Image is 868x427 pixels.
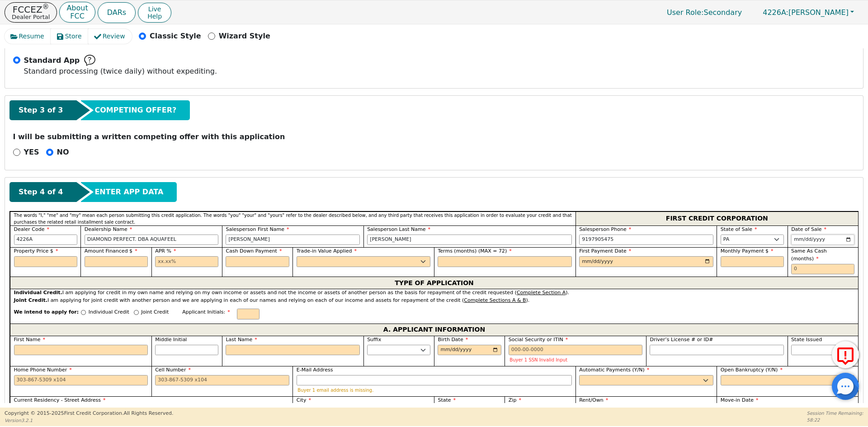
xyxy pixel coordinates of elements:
[155,256,218,267] input: xx.xx%
[226,226,289,232] span: Salesperson First Name
[57,147,69,158] p: NO
[147,13,162,20] span: Help
[150,31,201,42] p: Classic Style
[509,357,642,362] p: Buyer 1 SSN Invalid Input
[367,226,430,232] span: Salesperson Last Name
[658,4,751,21] a: User Role:Secondary
[438,345,501,356] input: YYYY-MM-DD
[147,5,162,13] span: Live
[226,248,282,254] span: Cash Down Payment
[12,5,50,14] p: FCCEZ
[763,8,849,17] span: [PERSON_NAME]
[753,5,863,19] button: 4226A:[PERSON_NAME]
[579,256,713,267] input: YYYY-MM-DD
[226,337,257,343] span: Last Name
[10,211,576,225] div: The words "I," "me" and "my" mean each person submitting this credit application. The words "you"...
[5,2,57,23] button: FCCEZ®Dealer Portal
[98,2,136,23] button: DARs
[94,187,163,197] span: ENTER APP DATA
[85,248,137,254] span: Amount Financed $
[579,248,631,254] span: First Payment Date
[721,226,757,232] span: State of Sale
[14,337,46,343] span: First Name
[19,105,63,116] span: Step 3 of 3
[579,367,649,373] span: Automatic Payments (Y/N)
[383,324,485,336] span: A. APPLICANT INFORMATION
[14,226,49,232] span: Dealer Code
[19,187,63,197] span: Step 4 of 4
[297,397,311,403] span: City
[509,397,521,403] span: Zip
[14,297,855,305] div: I am applying for joint credit with another person and we are applying in each of our names and r...
[138,3,171,23] button: LiveHelp
[832,341,859,368] button: Report Error to FCC
[123,410,173,416] span: All Rights Reserved.
[19,32,44,41] span: Resume
[721,248,774,254] span: Monthly Payment $
[141,309,169,316] p: Joint Credit
[438,337,468,343] span: Birth Date
[85,226,132,232] span: Dealership Name
[517,290,566,296] u: Complete Section A
[763,8,788,17] span: 4226A:
[155,248,176,254] span: APR %
[367,337,381,343] span: Suffix
[14,367,72,373] span: Home Phone Number
[297,388,571,393] p: Buyer 1 email address is missing.
[14,309,79,324] span: We intend to apply for:
[5,417,173,424] p: Version 3.2.1
[297,248,357,254] span: Trade-in Value Applied
[579,226,631,232] span: Salesperson Phone
[14,289,855,297] div: I am applying for credit in my own name and relying on my own income or assets and not the income...
[14,375,148,386] input: 303-867-5309 x104
[182,309,230,315] span: Applicant Initials:
[667,8,703,17] span: User Role :
[721,367,783,373] span: Open Bankruptcy (Y/N)
[666,213,768,225] span: FIRST CREDIT CORPORATION
[5,410,173,418] p: Copyright © 2015- 2025 First Credit Corporation.
[14,248,58,254] span: Property Price $
[66,13,88,20] p: FCC
[579,235,713,245] input: 303-867-5309 x104
[395,277,474,289] span: TYPE OF APPLICATION
[807,417,863,423] p: 58:22
[155,367,191,373] span: Cell Number
[51,29,89,44] button: Store
[5,29,51,44] button: Resume
[24,67,217,75] span: Standard processing (twice daily) without expediting.
[791,264,854,275] input: 0
[94,105,176,116] span: COMPETING OFFER?
[219,31,270,42] p: Wizard Style
[658,4,751,21] p: Secondary
[89,309,129,316] p: Individual Credit
[24,55,80,66] span: Standard App
[103,32,125,41] span: Review
[42,3,49,11] sup: ®
[66,5,88,12] p: About
[155,337,187,343] span: Middle Initial
[791,226,826,232] span: Date of Sale
[791,248,827,262] span: Same As Cash (months)
[12,14,50,20] p: Dealer Portal
[464,297,526,303] u: Complete Sections A & B
[791,235,854,245] input: YYYY-MM-DD
[59,2,95,23] button: AboutFCC
[14,397,106,403] span: Current Residency - Street Address
[13,131,855,142] p: I will be submitting a written competing offer with this application
[14,290,62,296] strong: Individual Credit.
[650,337,713,343] span: Driver’s License # or ID#
[155,375,289,386] input: 303-867-5309 x104
[807,410,863,417] p: Session Time Remaining:
[721,397,759,403] span: Move-in Date
[438,248,507,254] span: Terms (months) (MAX = 72)
[65,32,82,41] span: Store
[88,29,132,44] button: Review
[509,345,643,356] input: 000-00-0000
[791,337,822,343] span: State Issued
[84,55,95,66] img: Help Bubble
[297,367,333,373] span: E-Mail Address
